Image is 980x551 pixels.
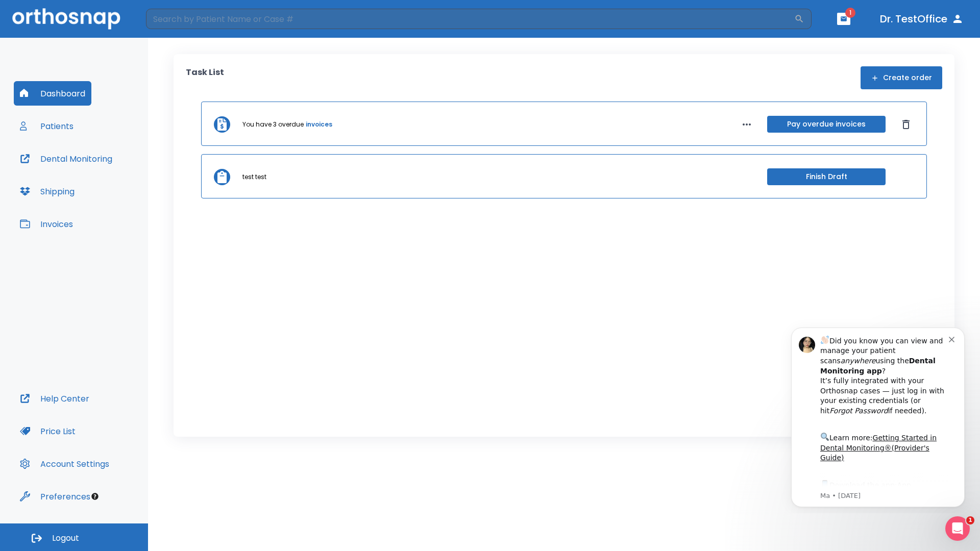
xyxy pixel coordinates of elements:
[876,10,968,28] button: Dr. TestOffice
[306,120,332,129] a: invoices
[14,114,80,138] button: Patients
[767,116,886,133] button: Pay overdue invoices
[44,163,135,181] a: App Store
[14,81,91,106] button: Dashboard
[44,173,173,182] p: Message from Ma, sent 8w ago
[146,9,794,29] input: Search by Patient Name or Case #
[14,146,118,171] button: Dental Monitoring
[776,318,980,513] iframe: Intercom notifications message
[90,492,100,501] div: Tooltip anchor
[242,120,304,129] p: You have 3 overdue
[242,172,266,182] p: test test
[945,516,970,541] iframe: Intercom live chat
[14,386,95,411] button: Help Center
[44,160,173,212] div: Download the app: | ​ Let us know if you need help getting started!
[14,212,79,236] button: Invoices
[14,179,81,204] button: Shipping
[12,8,120,29] img: Orthosnap
[845,8,855,18] span: 1
[966,516,974,524] span: 1
[186,66,224,89] p: Task List
[14,452,115,476] button: Account Settings
[173,16,181,24] button: Dismiss notification
[898,116,914,133] button: Dismiss
[767,168,886,185] button: Finish Draft
[14,484,96,509] button: Preferences
[52,533,79,544] span: Logout
[14,419,82,443] button: Price List
[861,66,942,89] button: Create order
